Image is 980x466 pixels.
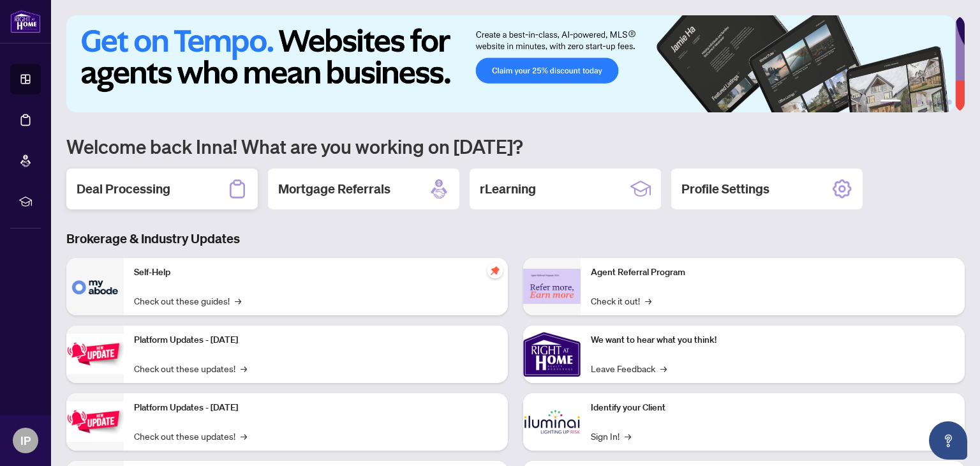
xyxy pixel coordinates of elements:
[660,361,667,375] span: →
[523,269,581,304] img: Agent Referral Program
[591,429,631,443] a: Sign In!→
[134,429,247,443] a: Check out these updates!→
[278,180,390,198] h2: Mortgage Referrals
[10,10,41,33] img: logo
[20,432,31,449] span: IP
[134,266,498,280] p: Self-Help
[591,333,954,347] p: We want to hear what you think!
[235,294,241,308] span: →
[645,294,651,308] span: →
[77,180,170,198] h2: Deal Processing
[591,266,954,280] p: Agent Referral Program
[241,361,247,375] span: →
[134,401,498,415] p: Platform Updates - [DATE]
[681,180,769,198] h2: Profile Settings
[66,334,124,374] img: Platform Updates - July 21, 2025
[487,263,503,278] span: pushpin
[929,421,967,460] button: Open asap
[480,180,536,198] h2: rLearning
[880,100,901,105] button: 1
[66,258,124,315] img: Self-Help
[523,326,581,383] img: We want to hear what you think!
[134,294,241,308] a: Check out these guides!→
[937,100,942,105] button: 5
[66,402,124,442] img: Platform Updates - July 8, 2025
[591,294,651,308] a: Check it out!→
[241,429,247,443] span: →
[134,333,498,347] p: Platform Updates - [DATE]
[66,230,965,248] h3: Brokerage & Industry Updates
[523,393,581,451] img: Identify your Client
[916,100,921,105] button: 3
[591,401,954,415] p: Identify your Client
[926,100,932,105] button: 4
[66,15,955,112] img: Slide 0
[66,134,965,158] h1: Welcome back Inna! What are you working on [DATE]?
[134,361,247,375] a: Check out these updates!→
[906,100,911,105] button: 2
[625,429,631,443] span: →
[591,361,667,375] a: Leave Feedback→
[947,100,952,105] button: 6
